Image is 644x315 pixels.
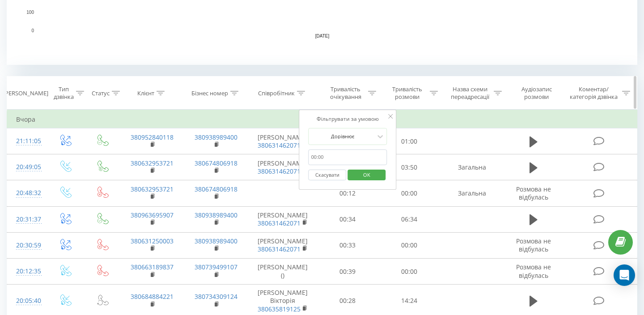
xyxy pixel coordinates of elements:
[16,158,38,176] div: 20:49:05
[131,211,174,219] a: 380963695907
[16,184,38,202] div: 20:48:32
[195,211,237,219] a: 380938989400
[258,305,301,313] a: 380635819125
[195,185,237,193] a: 380674806918
[248,259,317,285] td: [PERSON_NAME] ()
[3,89,48,97] div: [PERSON_NAME]
[191,89,228,97] div: Бізнес номер
[26,10,34,15] text: 100
[195,263,237,271] a: 380739499107
[568,85,620,101] div: Коментар/категорія дзвінка
[131,159,174,167] a: 380632953721
[258,245,301,253] a: 380631462071
[315,34,330,38] text: [DATE]
[248,232,317,258] td: [PERSON_NAME]
[317,180,379,206] td: 00:12
[378,154,440,180] td: 03:50
[258,141,301,149] a: 380631462071
[248,154,317,180] td: [PERSON_NAME]
[258,167,301,175] a: 380631462071
[386,85,428,101] div: Тривалість розмови
[16,237,38,254] div: 20:30:59
[448,85,491,101] div: Назва схеми переадресації
[131,185,174,193] a: 380632953721
[317,206,379,232] td: 00:34
[309,115,387,123] div: Фільтрувати за умовою
[516,185,551,201] span: Розмова не відбулась
[7,111,637,128] td: Вчора
[54,85,74,101] div: Тип дзвінка
[16,263,38,280] div: 20:12:35
[347,170,386,181] button: OK
[378,259,440,285] td: 00:00
[131,237,174,245] a: 380631250003
[16,132,38,150] div: 21:11:05
[378,232,440,258] td: 00:00
[440,180,504,206] td: Загальна
[16,211,38,228] div: 20:31:37
[317,259,379,285] td: 00:39
[131,263,174,271] a: 380663189837
[378,206,440,232] td: 06:34
[131,292,174,301] a: 380684884221
[309,170,347,181] button: Скасувати
[516,237,551,253] span: Розмова не відбулась
[31,28,34,33] text: 0
[137,89,154,97] div: Клієнт
[317,232,379,258] td: 00:33
[354,168,379,182] span: OK
[258,89,295,97] div: Співробітник
[258,219,301,227] a: 380631462071
[195,133,237,141] a: 380938989400
[195,159,237,167] a: 380674806918
[16,292,38,310] div: 20:05:40
[325,85,366,101] div: Тривалість очікування
[195,292,237,301] a: 380734309124
[92,89,110,97] div: Статус
[516,263,551,279] span: Розмова не відбулась
[309,149,387,165] input: 00:00
[195,237,237,245] a: 380938989400
[378,128,440,154] td: 01:00
[512,85,561,101] div: Аудіозапис розмови
[248,206,317,232] td: [PERSON_NAME]
[248,128,317,154] td: [PERSON_NAME]
[378,180,440,206] td: 00:00
[131,133,174,141] a: 380952840118
[440,154,504,180] td: Загальна
[614,264,635,286] div: Open Intercom Messenger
